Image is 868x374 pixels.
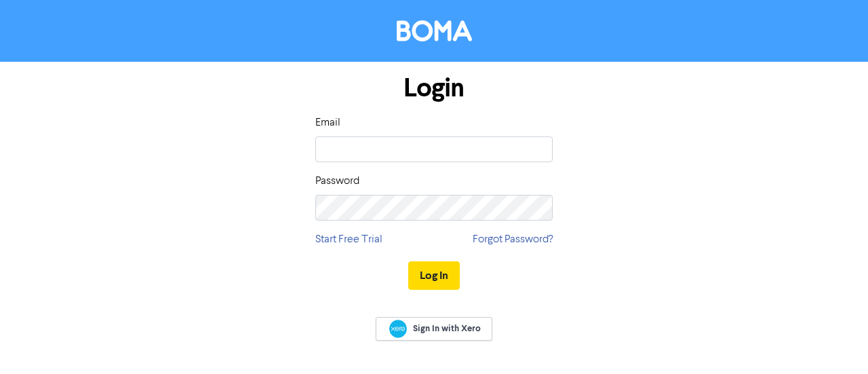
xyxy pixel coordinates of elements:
[315,115,340,131] label: Email
[473,231,553,248] a: Forgot Password?
[315,73,553,104] h1: Login
[413,322,481,335] span: Sign In with Xero
[315,173,359,189] label: Password
[315,231,382,248] a: Start Free Trial
[376,317,492,341] a: Sign In with Xero
[389,320,407,338] img: Xero logo
[397,20,472,41] img: BOMA Logo
[408,261,460,290] button: Log In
